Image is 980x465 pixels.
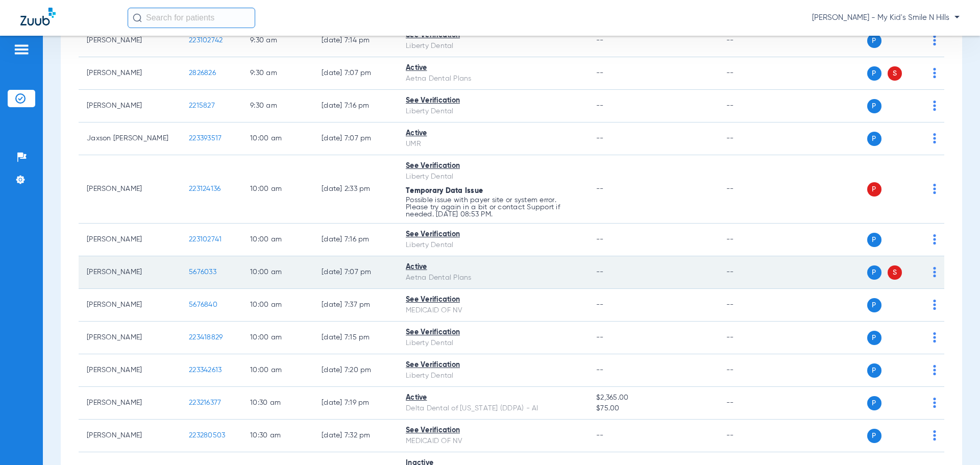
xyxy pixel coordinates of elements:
[867,265,881,280] span: P
[406,161,580,172] div: See Verification
[910,234,920,244] img: x.svg
[910,365,920,375] img: x.svg
[933,300,936,310] img: group-dot-blue.svg
[242,123,313,155] td: 10:00 AM
[79,322,181,354] td: [PERSON_NAME]
[933,267,936,277] img: group-dot-blue.svg
[933,332,936,342] img: group-dot-blue.svg
[406,240,580,251] div: Liberty Dental
[242,289,313,322] td: 10:00 AM
[242,25,313,57] td: 9:30 AM
[933,35,936,45] img: group-dot-blue.svg
[718,354,787,387] td: --
[718,90,787,123] td: --
[867,363,881,378] span: P
[313,25,398,57] td: [DATE] 7:14 PM
[867,34,881,48] span: P
[812,13,960,23] span: [PERSON_NAME] - My Kid's Smile N Hills
[929,416,980,465] iframe: Chat Widget
[406,106,580,117] div: Liberty Dental
[406,360,580,371] div: See Verification
[596,236,604,243] span: --
[933,184,936,194] img: group-dot-blue.svg
[718,322,787,354] td: --
[867,66,881,81] span: P
[596,366,604,374] span: --
[189,366,222,374] span: 223342613
[406,273,580,283] div: Aetna Dental Plans
[313,387,398,420] td: [DATE] 7:19 PM
[718,25,787,57] td: --
[596,334,604,341] span: --
[189,301,217,308] span: 5676840
[313,57,398,90] td: [DATE] 7:07 PM
[867,182,881,197] span: P
[933,365,936,375] img: group-dot-blue.svg
[888,265,902,280] span: S
[867,132,881,146] span: P
[242,224,313,256] td: 10:00 AM
[189,432,225,439] span: 223280503
[133,13,142,22] img: Search Icon
[718,420,787,452] td: --
[79,57,181,90] td: [PERSON_NAME]
[910,398,920,408] img: x.svg
[79,289,181,322] td: [PERSON_NAME]
[867,99,881,113] span: P
[242,155,313,224] td: 10:00 AM
[406,63,580,74] div: Active
[406,327,580,338] div: See Verification
[242,420,313,452] td: 10:30 AM
[79,420,181,452] td: [PERSON_NAME]
[79,224,181,256] td: [PERSON_NAME]
[13,43,30,56] img: hamburger-icon
[718,155,787,224] td: --
[406,436,580,447] div: MEDICAID OF NV
[406,371,580,381] div: Liberty Dental
[313,256,398,289] td: [DATE] 7:07 PM
[242,354,313,387] td: 10:00 AM
[242,90,313,123] td: 9:30 AM
[910,68,920,78] img: x.svg
[79,387,181,420] td: [PERSON_NAME]
[406,403,580,414] div: Delta Dental of [US_STATE] (DDPA) - AI
[79,25,181,57] td: [PERSON_NAME]
[189,135,222,142] span: 223393517
[406,128,580,139] div: Active
[867,331,881,345] span: P
[910,35,920,45] img: x.svg
[406,229,580,240] div: See Verification
[406,197,580,218] p: Possible issue with payer site or system error. Please try again in a bit or contact Support if n...
[313,155,398,224] td: [DATE] 2:33 PM
[867,429,881,443] span: P
[313,354,398,387] td: [DATE] 7:20 PM
[933,68,936,78] img: group-dot-blue.svg
[933,398,936,408] img: group-dot-blue.svg
[718,57,787,90] td: --
[406,305,580,316] div: MEDICAID OF NV
[406,425,580,436] div: See Verification
[596,37,604,44] span: --
[189,37,223,44] span: 223102742
[910,430,920,440] img: x.svg
[406,139,580,150] div: UMR
[406,338,580,349] div: Liberty Dental
[189,268,216,276] span: 5676033
[313,90,398,123] td: [DATE] 7:16 PM
[596,432,604,439] span: --
[910,332,920,342] img: x.svg
[313,322,398,354] td: [DATE] 7:15 PM
[242,387,313,420] td: 10:30 AM
[910,184,920,194] img: x.svg
[79,354,181,387] td: [PERSON_NAME]
[596,69,604,77] span: --
[189,102,215,109] span: 2215827
[718,123,787,155] td: --
[596,102,604,109] span: --
[20,8,56,26] img: Zuub Logo
[596,301,604,308] span: --
[933,133,936,143] img: group-dot-blue.svg
[406,95,580,106] div: See Verification
[718,387,787,420] td: --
